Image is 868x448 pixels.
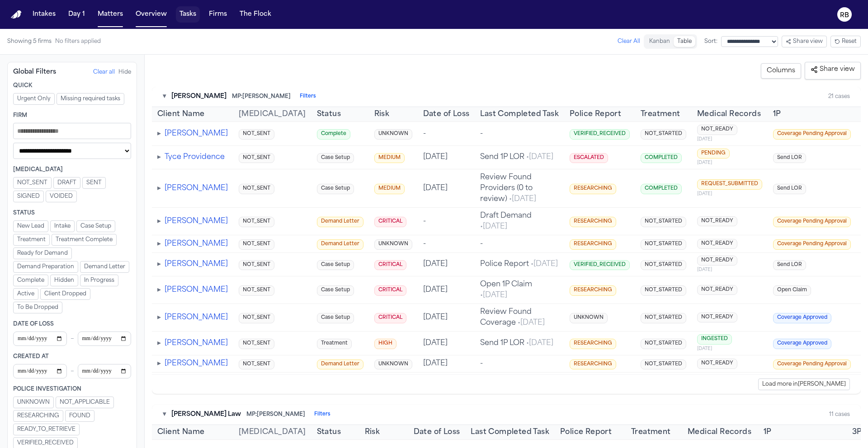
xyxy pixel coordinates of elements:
span: ▸ [157,154,161,161]
button: Medical Records [688,427,751,438]
span: [MEDICAL_DATA] [239,111,306,118]
span: ▸ [157,218,161,225]
td: [DATE] [418,169,475,208]
button: Missing required tasks [57,93,124,105]
span: CRITICAL [374,285,406,296]
span: NOT_STARTED [641,129,686,140]
button: Risk [374,109,390,120]
button: UNKNOWN [13,397,54,408]
span: Coverage Approved [773,339,831,349]
span: NOT_READY [697,313,737,323]
span: UNKNOWN [374,129,412,140]
span: • [DATE] [524,154,553,161]
span: Demand Letter [317,217,363,227]
span: [PERSON_NAME] Law [171,410,241,419]
span: NOT_READY [697,239,737,249]
button: [PERSON_NAME] [165,312,228,323]
button: Day 1 [65,6,89,23]
span: [DATE] [697,345,762,352]
span: MEDIUM [374,184,405,194]
button: Urgent Only [13,93,55,105]
span: Client Dropped [44,290,86,298]
button: Load more in[PERSON_NAME] [758,378,850,390]
td: [DATE] [418,252,475,276]
button: [PERSON_NAME] [165,183,228,194]
span: Ready for Demand [17,250,68,257]
button: 3P [852,427,862,438]
button: Last Completed Task [480,109,559,120]
button: NOT_APPLICABLE [56,397,114,408]
div: Firm [13,112,131,119]
span: Date of Loss [414,427,460,438]
span: Send LOR [773,153,806,163]
span: New Lead [17,223,44,230]
div: Status [13,210,131,217]
td: [DATE] [418,355,475,373]
select: Managing paralegal [13,143,131,159]
span: Share view [811,65,855,74]
span: NOT_APPLICABLE [60,399,110,406]
button: The Flock [236,6,275,23]
span: NOT_READY [697,359,737,369]
span: Complete [317,129,350,140]
button: Tasks [176,6,200,23]
span: • [DATE] [480,223,507,230]
button: Expand tasks [157,259,161,270]
button: Medical Records [697,109,761,120]
span: UNKNOWN [17,399,50,406]
button: Hide [118,69,131,76]
span: RESEARCHING [570,285,616,296]
span: COMPLETED [641,153,682,163]
span: VERIFIED_RECEIVED [570,260,630,271]
span: MP: [PERSON_NAME] [232,93,291,100]
span: Missing required tasks [61,95,120,103]
button: [PERSON_NAME] [165,338,228,349]
span: VERIFIED_RECEIVED [570,129,630,140]
span: ▸ [157,185,161,192]
span: DRAFT [57,179,76,187]
span: Send LOR [773,260,806,271]
button: Demand Preparation [13,261,78,273]
button: Toggle firm section [163,92,166,101]
button: To Be Dropped [13,302,62,313]
span: Coverage Pending Approval [773,217,851,227]
span: Draft Demand [480,212,532,230]
span: ▸ [157,130,161,137]
span: ▸ [157,240,161,247]
button: SENT [82,177,106,189]
button: Kanban [646,36,674,47]
button: VOIDED [46,191,77,202]
button: Share view [782,36,827,47]
span: NOT_READY [697,125,737,135]
select: Sort [721,36,778,47]
button: Treatment [641,109,680,120]
span: Complete [17,277,44,284]
span: Status [317,109,341,120]
div: 21 cases [828,93,850,100]
button: Police Report [570,109,621,120]
span: No filters applied [55,38,101,45]
div: Quick [13,82,131,89]
div: 11 cases [829,411,850,418]
button: Demand Letter [80,261,129,273]
span: NOT_STARTED [641,339,686,349]
a: Firms [205,6,231,23]
span: 1P [764,427,772,438]
button: 1P [773,109,781,120]
span: Demand Letter [317,359,363,370]
button: Reset [830,36,861,47]
button: Client Name [157,109,204,120]
button: [PERSON_NAME] [165,358,228,369]
span: Case Setup [317,184,354,194]
span: Last Completed Task [471,427,549,438]
button: [PERSON_NAME] [165,259,228,270]
span: COMPLETED [641,184,682,194]
a: Matters [94,6,127,23]
button: RESEARCHING [13,410,63,422]
a: Intakes [29,6,59,23]
span: Case Setup [317,285,354,296]
span: [DATE] [697,266,762,273]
